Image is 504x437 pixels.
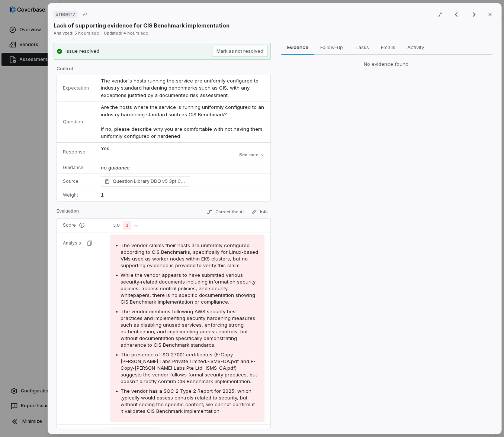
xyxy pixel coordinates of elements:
span: Activity [404,42,427,52]
span: Evidence [284,42,311,52]
button: Correct the AI [203,207,246,216]
button: Edit [248,207,270,216]
span: no guidance [101,165,129,171]
p: Guidance [63,165,89,171]
span: Emails [378,42,398,52]
p: Control [57,66,271,75]
span: Tasks [352,42,372,52]
span: Follow-up [317,42,346,52]
span: The vendor mentions following AWS security best practices and implementing security hardening mea... [121,308,255,348]
p: Response [63,149,89,155]
span: The vendor has a SOC 2 Type 2 Report for 2025, which typically would assess controls related to s... [121,388,255,414]
button: See more [237,148,266,162]
p: Yes The hosts where the service is running are uniformly configured to an industry hardening stan... [101,145,264,225]
button: Next result [466,10,481,19]
p: Expectation [63,85,89,91]
button: Previous result [448,10,463,19]
p: Source [63,178,89,184]
span: The vendor claims their hosts are uniformly configured according to CIS Benchmarks, specifically ... [121,242,258,268]
span: While the vendor appears to have submitted various security-related documents including informati... [121,272,256,305]
p: Evaluation [57,208,79,217]
span: # 1169217 [56,12,75,17]
button: Copy link [78,8,92,21]
span: 3 [123,221,131,230]
p: Question [63,119,89,125]
span: 1 [101,192,104,198]
div: No evidence found. [281,61,492,68]
button: Mark as not resolved [212,46,267,57]
p: Score [63,222,98,228]
button: 3.03 [110,221,141,230]
span: Are the hosts where the service is running uniformly configured to an industry hardening standard... [101,104,266,139]
span: Incomplete response [110,427,158,435]
div: Issue resolved [65,48,99,55]
span: The presence of ISO 27001 certificates (E-Copy-[PERSON_NAME] Labs Private Limited.-ISMS-CA.pdf an... [121,352,257,384]
span: Updated: 4 hours ago [104,30,148,36]
p: Analysis [63,240,81,246]
span: The vendor's hosts running the service are uniformly configured to industry standard hardening be... [101,78,260,98]
span: Analyzed: 5 hours ago [54,30,99,36]
p: Weight [63,192,89,198]
p: Lack of supporting evidence for CIS Benchmark implementation [54,22,229,29]
span: Question Library DDQ v5 3pt Control Set Proactive Security [113,178,186,185]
